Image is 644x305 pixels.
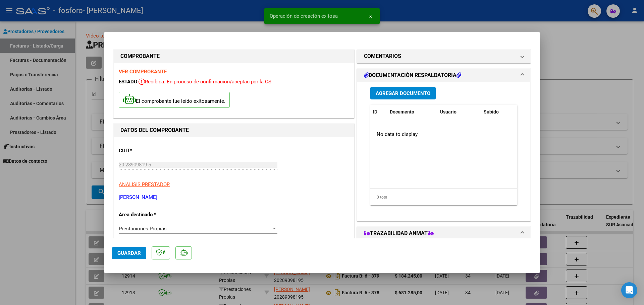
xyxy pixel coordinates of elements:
[119,211,188,219] p: Area destinado *
[119,79,139,85] span: ESTADO:
[119,147,188,155] p: CUIT
[119,181,170,187] span: ANALISIS PRESTADOR
[119,92,230,108] p: El comprobante fue leído exitosamente.
[390,109,414,115] span: Documento
[387,105,437,119] datatable-header-cell: Documento
[364,229,434,237] h1: TRAZABILIDAD ANMAT
[357,227,530,240] mat-expansion-panel-header: TRAZABILIDAD ANMAT
[119,194,349,201] p: [PERSON_NAME]
[373,109,377,115] span: ID
[270,13,338,19] span: Operación de creación exitosa
[369,13,372,19] span: x
[370,126,515,143] div: No data to display
[117,250,141,256] span: Guardar
[119,226,167,232] span: Prestaciones Propias
[515,105,548,119] datatable-header-cell: Acción
[357,50,530,63] mat-expansion-panel-header: COMENTARIOS
[364,71,461,79] h1: DOCUMENTACIÓN RESPALDATORIA
[112,247,146,259] button: Guardar
[139,79,273,85] span: Recibida. En proceso de confirmacion/aceptac por la OS.
[440,109,457,115] span: Usuario
[357,82,530,221] div: DOCUMENTACIÓN RESPALDATORIA
[364,52,401,60] h1: COMENTARIOS
[357,69,530,82] mat-expansion-panel-header: DOCUMENTACIÓN RESPALDATORIA
[484,109,499,115] span: Subido
[370,87,436,99] button: Agregar Documento
[621,282,637,298] div: Open Intercom Messenger
[120,53,160,59] strong: COMPROBANTE
[370,189,517,206] div: 0 total
[370,105,387,119] datatable-header-cell: ID
[119,69,167,75] a: VER COMPROBANTE
[481,105,515,119] datatable-header-cell: Subido
[437,105,481,119] datatable-header-cell: Usuario
[120,127,189,133] strong: DATOS DEL COMPROBANTE
[364,10,377,22] button: x
[376,90,430,96] span: Agregar Documento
